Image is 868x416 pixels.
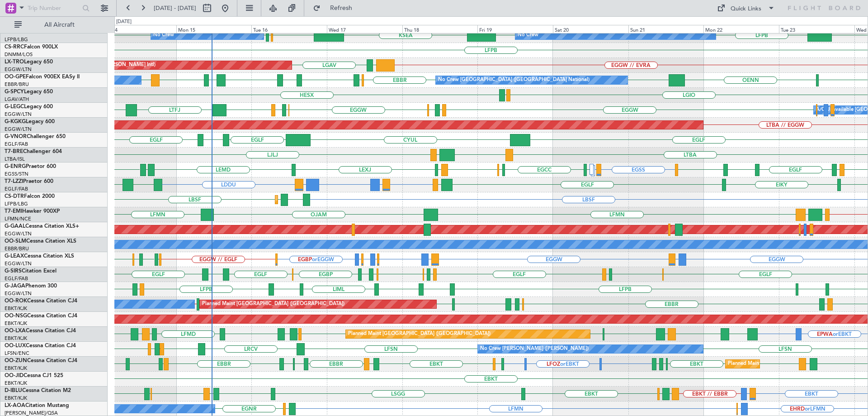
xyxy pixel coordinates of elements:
a: LX-AOACitation Mustang [5,403,69,408]
a: G-VNORChallenger 650 [5,134,66,139]
span: G-JAGA [5,283,25,289]
span: T7-EMI [5,209,22,214]
a: OO-ROKCessna Citation CJ4 [5,298,77,304]
a: EGLF/FAB [5,186,28,192]
span: OO-ZUN [5,358,27,363]
div: Sat 20 [553,25,628,33]
div: [DATE] [116,18,132,26]
div: Fri 19 [477,25,553,33]
a: EBKT/KJK [5,395,27,402]
a: OO-ZUNCessna Citation CJ4 [5,358,77,363]
a: EBKT/KJK [5,380,27,387]
a: EGGW/LTN [5,260,32,267]
a: T7-EMIHawker 900XP [5,209,60,214]
span: OO-ROK [5,298,27,304]
a: G-SPCYLegacy 650 [5,89,53,95]
span: OO-GPE [5,74,26,80]
span: LX-AOA [5,403,25,408]
a: CS-RRCFalcon 900LX [5,44,58,50]
a: OO-SLMCessna Citation XLS [5,239,76,244]
span: All Aircraft [24,22,95,28]
a: OO-LXACessna Citation CJ4 [5,328,76,334]
button: All Aircraft [10,18,98,32]
a: EGSS/STN [5,171,28,177]
a: EBKT/KJK [5,305,27,312]
button: Quick Links [712,1,779,15]
a: OO-LUXCessna Citation CJ4 [5,343,76,349]
a: EBKT/KJK [5,365,27,372]
span: G-LEGC [5,104,24,110]
div: Sun 21 [628,25,704,33]
a: G-JAGAPhenom 300 [5,283,57,289]
div: Sun 14 [101,25,176,33]
div: Wed 17 [327,25,402,33]
div: Planned Maint Sofia [278,193,324,206]
span: Refresh [322,5,360,11]
button: Refresh [309,1,363,15]
div: No Crew [153,29,174,42]
a: G-ENRGPraetor 600 [5,164,56,169]
div: Mon 22 [703,25,779,33]
span: T7-BRE [5,149,23,154]
a: OO-JIDCessna CJ1 525 [5,373,63,378]
a: EGGW/LTN [5,290,32,297]
div: Planned Maint [GEOGRAPHIC_DATA] ([GEOGRAPHIC_DATA]) [348,327,491,341]
span: OO-SLM [5,239,26,244]
span: [DATE] - [DATE] [154,4,196,12]
div: Planned Maint [GEOGRAPHIC_DATA] ([GEOGRAPHIC_DATA]) [202,297,344,311]
span: D-IBLU [5,388,22,393]
span: T7-LZZI [5,179,23,184]
a: LFPB/LBG [5,36,28,43]
a: EGGW/LTN [5,230,32,237]
div: Planned Maint Kortrijk-[GEOGRAPHIC_DATA] [728,357,833,371]
a: LFSN/ENC [5,350,29,357]
a: EBBR/BRU [5,81,29,88]
a: EBKT/KJK [5,320,27,327]
span: G-SIRS [5,268,22,274]
span: CS-DTR [5,194,24,199]
a: LFMN/NCE [5,215,31,222]
div: Quick Links [731,5,761,14]
span: LX-TRO [5,59,24,65]
a: G-LEGCLegacy 600 [5,104,53,110]
span: G-LEAX [5,253,24,259]
a: LGAV/ATH [5,96,29,103]
span: OO-LXA [5,328,26,334]
a: CS-DTRFalcon 2000 [5,194,55,199]
a: OO-NSGCessna Citation CJ4 [5,313,77,319]
a: T7-BREChallenger 604 [5,149,62,154]
span: G-VNOR [5,134,27,139]
a: LTBA/ISL [5,156,25,163]
span: G-GAAL [5,224,25,229]
a: EGGW/LTN [5,66,32,73]
a: G-GAALCessna Citation XLS+ [5,224,79,229]
a: DNMM/LOS [5,51,33,58]
a: T7-LZZIPraetor 600 [5,179,53,184]
a: EGGW/LTN [5,126,32,133]
div: No Crew [GEOGRAPHIC_DATA] ([GEOGRAPHIC_DATA] National) [438,73,590,87]
a: G-KGKGLegacy 600 [5,119,55,124]
div: Tue 23 [779,25,854,33]
div: Thu 18 [402,25,478,33]
span: CS-RRC [5,44,24,50]
div: No Crew [PERSON_NAME] ([PERSON_NAME]) [480,342,589,356]
a: D-IBLUCessna Citation M2 [5,388,71,393]
span: G-SPCY [5,89,24,95]
div: No Crew [518,29,538,42]
div: Tue 16 [251,25,327,33]
a: EGLF/FAB [5,141,28,148]
a: EBKT/KJK [5,335,27,342]
a: EGLF/FAB [5,275,28,282]
span: OO-JID [5,373,24,378]
span: G-ENRG [5,164,26,169]
a: EGGW/LTN [5,111,32,118]
span: OO-NSG [5,313,27,319]
span: OO-LUX [5,343,26,349]
span: G-KGKG [5,119,26,124]
a: G-LEAXCessna Citation XLS [5,253,74,259]
a: LFPB/LBG [5,201,28,207]
a: G-SIRSCitation Excel [5,268,57,274]
input: Trip Number [28,1,80,15]
div: Mon 15 [176,25,252,33]
a: OO-GPEFalcon 900EX EASy II [5,74,80,80]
